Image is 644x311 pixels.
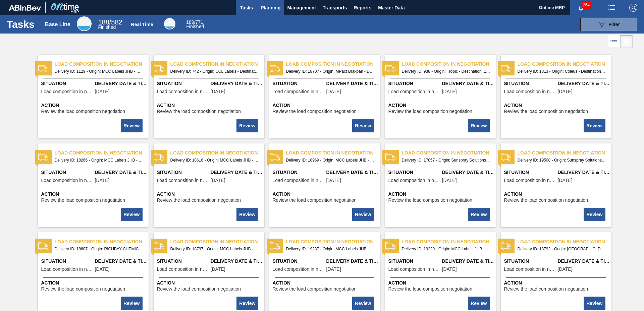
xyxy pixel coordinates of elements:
[504,267,556,272] span: Load composition in negotiation
[402,245,490,253] span: Delivery ID: 19229 - Origin: MCC Labels JHB - Destination: 1SE
[273,287,357,292] span: Review the load composition negotiation
[518,149,611,157] span: Load composition in negotiation
[270,63,280,73] img: status
[442,80,494,87] span: Delivery Date & Time
[270,152,280,162] img: status
[261,4,280,12] span: Planning
[468,208,489,221] button: Review
[388,279,494,287] span: Action
[354,4,371,12] span: Reports
[157,267,209,272] span: Load composition in negotiation
[402,157,490,164] span: Delivery ID: 17857 - Origin: Sunspray Solutions - Destination: 1SB
[378,4,405,12] span: Master Data
[287,4,316,12] span: Management
[273,258,325,265] span: Situation
[41,89,93,94] span: Load composition in negotiation
[352,297,374,310] button: Review
[121,296,143,311] div: Complete task: 2276275
[170,68,259,75] span: Delivery ID: 742 - Origin: CCL Labels - Destination: 1SD
[154,152,164,162] img: status
[77,16,92,31] div: Base Line
[273,191,378,198] span: Action
[239,4,254,12] span: Tasks
[170,238,264,245] span: Load composition in negotiation
[608,35,620,48] div: List Vision
[518,238,611,245] span: Load composition in negotiation
[41,80,93,87] span: Situation
[157,80,209,87] span: Situation
[388,178,440,183] span: Load composition in negotiation
[98,19,122,29] div: Base Line
[186,19,194,25] span: 189
[504,258,556,265] span: Situation
[504,191,610,198] span: Action
[55,245,143,253] span: Delivery ID: 18807 - Origin: RICHBAY CHEMICALS PTY LTD - Destination: 1SE
[629,4,637,12] img: Logout
[95,267,110,272] span: 09/08/2025,
[41,198,125,203] span: Review the load composition negotiation
[41,102,147,109] span: Action
[501,241,511,251] img: status
[385,63,395,73] img: status
[170,149,264,157] span: Load composition in negotiation
[236,208,258,221] button: Review
[442,169,494,176] span: Delivery Date & Time
[270,241,280,251] img: status
[442,178,457,183] span: 08/11/2025,
[157,169,209,176] span: Situation
[211,178,225,183] span: 09/02/2025,
[570,3,592,12] button: Notifications
[326,89,341,94] span: 09/05/2025,
[353,296,374,311] div: Complete task: 2276277
[237,296,259,311] div: Complete task: 2276276
[504,80,556,87] span: Situation
[157,258,209,265] span: Situation
[518,245,606,253] span: Delivery ID: 18792 - Origin: Thuthuka - Destination: 1SD
[353,118,374,133] div: Complete task: 2276267
[157,178,209,183] span: Load composition in negotiation
[584,296,606,311] div: Complete task: 2276279
[286,157,375,164] span: Delivery ID: 18969 - Origin: MCC Labels JHB - Destination: 1SD
[211,258,263,265] span: Delivery Date & Time
[385,152,395,162] img: status
[41,178,93,183] span: Load composition in negotiation
[157,191,263,198] span: Action
[352,119,374,132] button: Review
[584,297,605,310] button: Review
[388,198,473,203] span: Review the load composition negotiation
[501,152,511,162] img: status
[273,89,325,94] span: Load composition in negotiation
[236,119,258,132] button: Review
[273,198,357,203] span: Review the load composition negotiation
[326,169,378,176] span: Delivery Date & Time
[402,238,496,245] span: Load composition in negotiation
[131,22,153,27] div: Real Time
[55,157,143,164] span: Delivery ID: 18266 - Origin: MCC Labels JHB - Destination: 1SD
[558,80,610,87] span: Delivery Date & Time
[442,89,457,94] span: 03/13/2023,
[121,208,142,221] button: Review
[41,169,93,176] span: Situation
[388,102,494,109] span: Action
[388,109,473,114] span: Review the load composition negotiation
[55,238,149,245] span: Load composition in negotiation
[584,207,606,222] div: Complete task: 2276274
[98,24,116,30] span: Finished
[584,208,605,221] button: Review
[121,297,142,310] button: Review
[273,80,325,87] span: Situation
[468,297,489,310] button: Review
[286,238,380,245] span: Load composition in negotiation
[211,169,263,176] span: Delivery Date & Time
[273,102,378,109] span: Action
[388,258,440,265] span: Situation
[620,35,633,48] div: Card Vision
[442,267,457,272] span: 09/25/2025,
[402,61,496,68] span: Load composition in negotiation
[504,169,556,176] span: Situation
[388,169,440,176] span: Situation
[170,61,264,68] span: Load composition in negotiation
[7,20,36,28] h1: Tasks
[582,1,591,9] span: 264
[45,21,70,27] div: Base Line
